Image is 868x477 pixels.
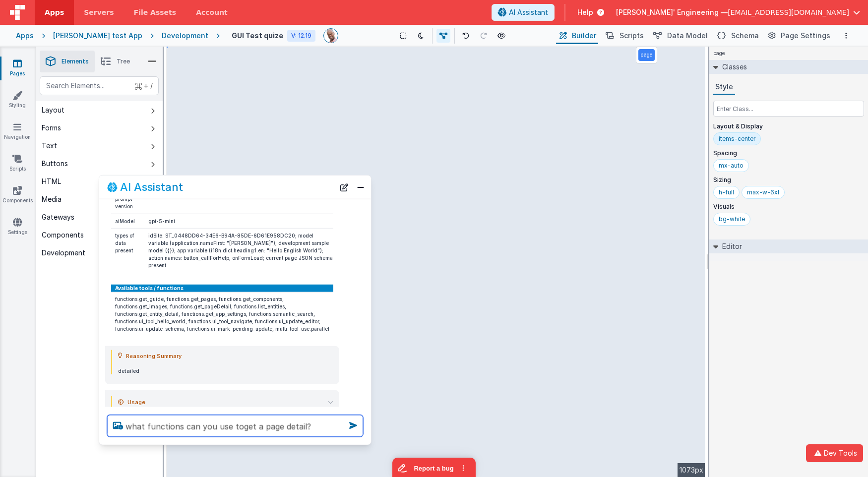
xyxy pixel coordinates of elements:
h4: page [709,47,729,60]
button: HTML [36,173,163,190]
div: Media [42,194,62,204]
img: 11ac31fe5dc3d0eff3fbbbf7b26fa6e1 [324,29,338,43]
p: Sizing [713,176,864,184]
span: Elements [62,58,89,65]
p: page [640,51,653,59]
button: Data Model [650,27,710,44]
button: Development [36,244,163,262]
button: Schema [714,27,761,44]
div: HTML [42,177,61,186]
summary: Usage [118,396,333,408]
button: Components [36,226,163,244]
th: Available tools / functions [111,284,333,292]
td: gpt-5-mini [144,214,333,228]
div: h-full [719,188,734,196]
div: Development [162,31,208,41]
span: Apps [45,7,64,17]
div: bg-white [719,215,745,223]
span: Tree [117,58,130,65]
div: 1073px [678,463,705,477]
p: detailed [118,368,333,374]
div: max-w-6xl [747,188,779,196]
span: Builder [572,31,596,41]
div: [PERSON_NAME] test App [53,31,142,41]
span: Servers [84,7,114,17]
h4: GUI Test quize [232,32,283,39]
p: Layout & Display [713,122,864,130]
td: sub prompt version [111,184,144,214]
h2: Classes [718,60,747,74]
span: Usage [127,396,145,408]
div: Components [42,230,84,240]
span: Data Model [667,31,708,41]
p: Visuals [713,203,864,211]
td: idSite: ST_0448DD64-34E6-B94A-85DE-6D61E958DC20; model variable (application.nameFirst: "[PERSON_... [144,229,333,273]
td: assistantPrompt_GUIEditor_builder_v7 [144,184,333,214]
button: New Chat [337,180,351,194]
button: Dev Tools [806,444,863,462]
button: Style [713,80,735,95]
div: Text [42,141,57,151]
button: Builder [556,27,598,44]
div: mx-auto [719,162,744,170]
span: Scripts [620,31,644,41]
span: AI Assistant [509,7,548,17]
span: [EMAIL_ADDRESS][DOMAIN_NAME] [728,7,849,17]
button: Gateways [36,208,163,226]
button: Options [840,30,852,42]
div: Gateways [42,212,74,222]
div: --> [167,47,705,477]
button: Page Settings [765,27,832,44]
span: File Assets [134,7,177,17]
input: Enter Class... [713,101,864,117]
p: Spacing [713,149,864,157]
button: Media [36,190,163,208]
input: Search Elements... [40,76,159,95]
span: [PERSON_NAME]' Engineering — [616,7,728,17]
td: aiModel [111,214,144,228]
td: types of data present [111,229,144,273]
span: + / [135,76,153,95]
td: functions.get_guide, functions.get_pages, functions.get_components, functions.get_images, functio... [111,292,333,336]
button: Text [36,137,163,155]
button: Forms [36,119,163,137]
button: AI Assistant [492,4,555,21]
h2: Editor [718,239,742,253]
div: Buttons [42,159,68,169]
div: Development [42,248,85,258]
button: Close [354,180,367,194]
span: Help [577,7,593,17]
button: Scripts [602,27,646,44]
h2: AI Assistant [120,181,183,193]
button: Buttons [36,155,163,173]
button: Layout [36,101,163,119]
div: Forms [42,123,61,133]
span: Page Settings [781,31,830,41]
span: Schema [731,31,759,41]
span: Reasoning Summary [126,350,182,362]
div: V: 12.19 [287,30,315,42]
div: items-center [719,135,755,143]
div: Layout [42,105,64,115]
div: Apps [16,31,34,41]
button: [PERSON_NAME]' Engineering — [EMAIL_ADDRESS][DOMAIN_NAME] [616,7,860,17]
